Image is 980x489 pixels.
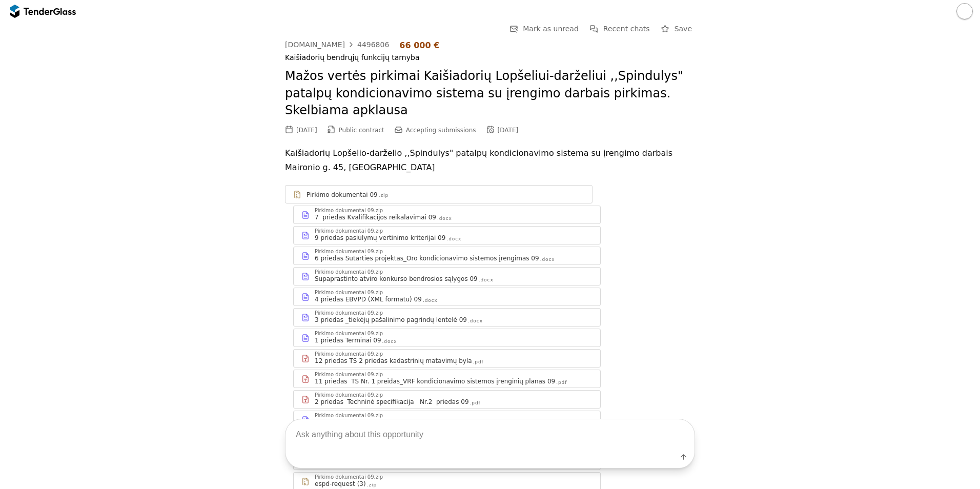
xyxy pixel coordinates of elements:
div: Pirkimo dokumentai 09.zip [315,208,383,213]
span: Recent chats [603,25,650,33]
p: Kaišiadorių Lopšelio-darželio ,,Spindulys" patalpų kondicionavimo sistema su įrengimo darbais Mai... [285,146,695,175]
div: .docx [468,318,483,324]
a: Pirkimo dokumentai 09.zip6 priedas Sutarties projektas_Oro kondicionavimo sistemos įrengimas 09.docx [293,247,601,265]
button: Save [658,23,695,35]
div: 7 priedas Kvalifikacijos reikalavimai 09 [315,213,436,221]
a: Pirkimo dokumentai 09.zip3 priedas _tiekėjų pašalinimo pagrindų lentelė 09.docx [293,308,601,327]
div: Pirkimo dokumentai 09.zip [315,311,383,316]
div: 6 priedas Sutarties projektas_Oro kondicionavimo sistemos įrengimas 09 [315,254,539,262]
div: .docx [479,277,494,283]
a: Pirkimo dokumentai 09.zip11 priedas TS Nr. 1 preidas_VRF kondicionavimo sistemos įrenginių planas... [293,370,601,388]
div: Pirkimo dokumentai 09.zip [315,331,383,336]
div: .docx [382,338,397,345]
div: .docx [437,215,452,222]
a: Pirkimo dokumentai 09.zip7 priedas Kvalifikacijos reikalavimai 09.docx [293,206,601,224]
div: 11 priedas TS Nr. 1 preidas_VRF kondicionavimo sistemos įrenginių planas 09 [315,377,555,385]
div: [DATE] [498,127,519,134]
div: Pirkimo dokumentai 09.zip [315,229,383,234]
a: [DOMAIN_NAME]4496806 [285,40,389,49]
button: Mark as unread [506,23,582,35]
div: Pirkimo dokumentai 09.zip [315,270,383,275]
a: Pirkimo dokumentai 09.zip1 priedas Terminai 09.docx [293,329,601,347]
span: Mark as unread [523,25,579,33]
div: .docx [423,297,438,304]
div: .docx [540,256,555,263]
div: Pirkimo dokumentai 09.zip [315,393,383,398]
a: Pirkimo dokumentai 09.zip12 priedas TS 2 priedas kadastrinių matavimų byla.pdf [293,349,601,368]
div: 66 000 € [399,40,439,50]
div: Supaprastinto atviro konkurso bendrosios sąlygos 09 [315,275,478,283]
a: Pirkimo dokumentai 09.zip4 priedas EBVPD (XML formatu) 09.docx [293,288,601,306]
button: Recent chats [587,23,653,35]
div: Pirkimo dokumentai 09.zip [315,372,383,377]
span: Save [675,25,692,33]
div: 4496806 [357,41,389,48]
div: 9 priedas pasiūlymų vertinimo kriterijai 09 [315,234,445,242]
div: Pirkimo dokumentai 09.zip [315,290,383,295]
div: [DOMAIN_NAME] [285,41,345,48]
div: .pdf [556,379,567,386]
div: 3 priedas _tiekėjų pašalinimo pagrindų lentelė 09 [315,316,467,324]
div: 4 priedas EBVPD (XML formatu) 09 [315,295,422,303]
a: Pirkimo dokumentai 09.zip [285,185,593,203]
div: .zip [379,192,389,199]
div: [DATE] [296,127,317,134]
h2: Mažos vertės pirkimai Kaišiadorių Lopšeliui-darželiui ,,Spindulys" patalpų kondicionavimo sistema... [285,68,695,119]
div: Kaišiadorių bendrųjų funkcijų tarnyba [285,53,695,62]
div: 1 priedas Terminai 09 [315,336,381,344]
a: Pirkimo dokumentai 09.zip9 priedas pasiūlymų vertinimo kriterijai 09.docx [293,226,601,244]
div: 12 priedas TS 2 priedas kadastrinių matavimų byla [315,357,472,365]
div: .docx [446,236,461,242]
div: .pdf [473,359,484,365]
span: Accepting submissions [406,127,476,134]
div: Pirkimo dokumentai 09.zip [315,249,383,254]
a: Pirkimo dokumentai 09.zip2 priedas Techninė specifikacija Nr.2 priedas 09.pdf [293,390,601,409]
div: Pirkimo dokumentai 09.zip [315,352,383,357]
div: Pirkimo dokumentai 09 [307,191,378,199]
span: Public contract [339,127,384,134]
a: Pirkimo dokumentai 09.zipSupaprastinto atviro konkurso bendrosios sąlygos 09.docx [293,267,601,286]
